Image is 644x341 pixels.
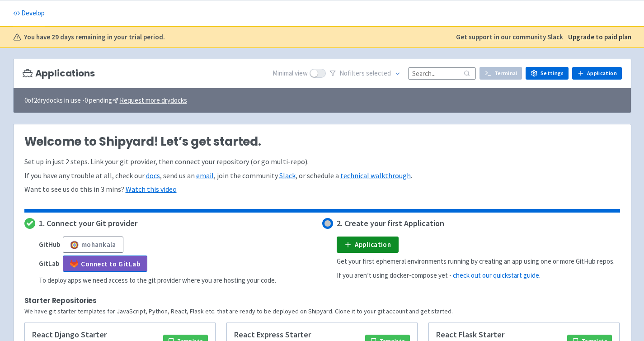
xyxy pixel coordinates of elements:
u: Request more drydocks [120,96,187,104]
a: Terminal [479,67,522,80]
b: GitHub [39,240,60,249]
a: Connect to GitLab [63,256,148,272]
a: Develop [13,1,45,26]
a: Watch this video [126,185,177,194]
p: If you aren’t using docker-compose yet - . [337,270,541,281]
span: No filter s [339,68,391,79]
u: Upgrade to paid plan [568,33,631,41]
p: Want to see us do this in 3 mins? [24,184,620,194]
span: 0 of 2 drydocks in use - 0 pending [24,95,187,106]
h5: React Flask Starter [436,330,562,340]
a: Application [572,67,621,80]
p: Set up in just 2 steps. Link your git provider, then connect your repository (or go multi-repo). [24,156,620,167]
p: Get your first ephemeral environments running by creating an app using one or more GitHub repos. [337,256,615,267]
p: To deploy apps we need access to the git provider where you are hosting your code. [39,275,276,286]
a: email [196,171,214,180]
p: If you have any trouble at all, check our , send us an , join the community , or schedule a . [24,170,620,181]
h5: React Django Starter [32,330,158,340]
a: Application [337,237,399,253]
b: GitLab [39,259,59,268]
u: Get support in our community Slack [456,33,563,41]
a: technical walkthrough [340,171,411,180]
h2: Welcome to Shipyard! Let’s get started. [24,135,620,149]
p: We have git starter templates for JavaScript, Python, React, Flask etc. that are ready to be depl... [24,306,620,317]
button: mohankala [63,237,124,253]
span: selected [366,69,391,77]
a: Slack [279,171,296,180]
a: docs [146,171,160,180]
span: Minimal view [273,68,308,79]
a: Get support in our community Slack [456,32,563,43]
input: Search... [408,67,476,80]
h4: 2. Create your first Application [337,219,444,228]
h2: Starter Repositories [24,297,620,304]
h3: Applications [23,68,95,79]
a: Settings [526,67,569,80]
a: check out our quickstart guide [453,271,539,279]
b: You have 29 days remaining in your trial period. [24,32,165,43]
h5: React Express Starter [234,330,360,340]
h4: 1. Connect your Git provider [39,219,137,228]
